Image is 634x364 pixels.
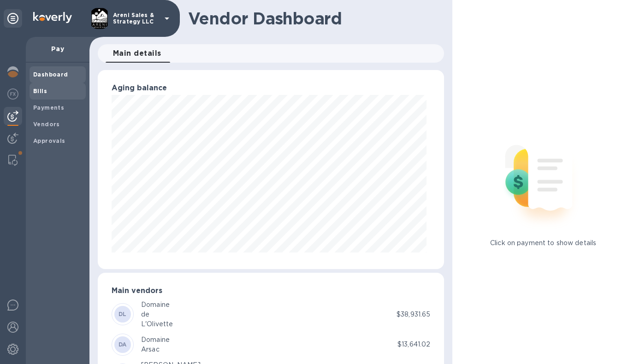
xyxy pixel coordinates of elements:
div: Domaine [141,335,170,345]
p: Areni Sales & Strategy LLC [113,12,159,25]
b: DA [119,341,127,348]
div: Domaine [141,300,173,310]
h3: Aging balance [112,84,430,93]
span: Main details [113,47,161,60]
div: Unpin categories [4,9,22,28]
b: Approvals [33,137,65,144]
img: Logo [33,12,72,23]
b: Vendors [33,121,60,128]
p: Click on payment to show details [490,238,596,248]
b: Dashboard [33,71,68,78]
div: Arsac [141,345,170,354]
p: $38,931.65 [397,310,430,319]
b: Payments [33,104,64,111]
p: $13,641.02 [397,340,430,349]
img: Foreign exchange [7,88,18,100]
div: L'Olivette [141,319,173,329]
div: de [141,310,173,319]
b: DL [119,311,127,317]
b: Bills [33,88,47,94]
h3: Main vendors [112,287,430,295]
p: Pay [33,44,82,53]
h1: Vendor Dashboard [188,9,438,28]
